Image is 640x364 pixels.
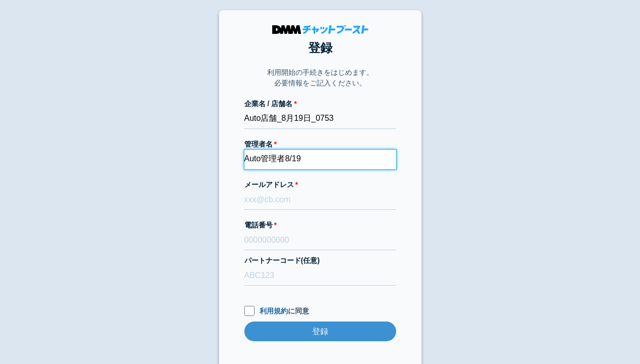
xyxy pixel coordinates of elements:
label: 電話番号 [244,220,396,231]
label: に同意 [244,306,396,316]
label: メールアドレス [244,179,396,190]
p: 利用開始の手続きをはじめます。 必要情報をご記入ください。 [267,67,373,88]
label: 管理者名 [244,139,396,150]
input: 0000000000 [244,231,396,250]
input: 利用規約に同意 [244,306,254,316]
a: 利用規約 [260,307,288,315]
label: 企業名 / 店舗名 [244,99,396,109]
input: 会話 太郎 [244,150,396,169]
label: パートナーコード(任意) [244,255,396,266]
input: 株式会社チャットブースト [244,109,396,129]
img: DMMチャットブースト [272,25,368,34]
input: xxx@cb.com [244,190,396,210]
h1: 登録 [244,39,396,57]
input: ABC123 [244,266,396,286]
input: 登録 [244,322,396,341]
